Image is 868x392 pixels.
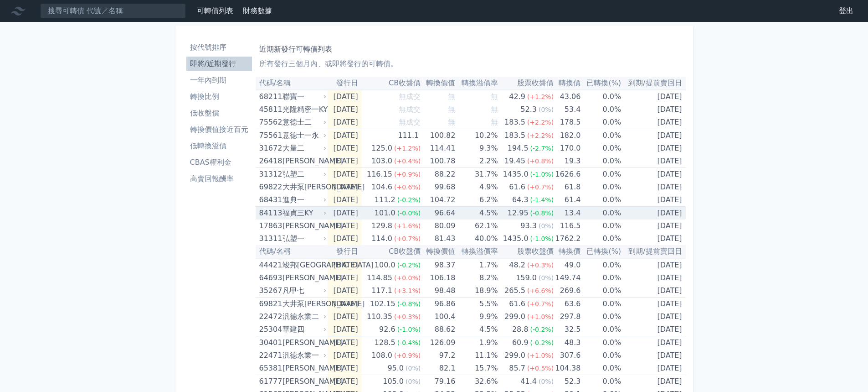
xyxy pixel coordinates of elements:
span: (+1.6%) [394,222,421,230]
td: 11.1% [455,349,498,362]
span: (+6.6%) [527,287,554,294]
td: [DATE] [621,155,685,168]
div: 福貞三KY [282,207,324,220]
td: 10.2% [455,129,498,142]
td: [DATE] [328,142,361,155]
td: 0.0% [580,272,621,284]
td: [DATE] [328,181,361,193]
span: (+1.2%) [394,145,421,152]
td: [DATE] [328,310,361,323]
a: 即將/近期發行 [186,57,252,71]
td: [DATE] [328,349,361,362]
td: 48.3 [554,336,580,350]
div: 44421 [259,259,280,272]
span: (+0.0%) [394,274,421,282]
td: 4.5% [455,207,498,220]
td: [DATE] [621,232,685,245]
span: (-1.0%) [397,326,421,333]
td: [DATE] [621,310,685,323]
th: 代碼/名稱 [256,245,328,258]
div: 159.0 [514,272,539,284]
td: 0.0% [580,168,621,181]
th: 發行日 [328,77,361,90]
div: [PERSON_NAME] [282,272,324,284]
div: 183.5 [503,129,527,142]
div: 299.0 [503,310,527,323]
td: 2.2% [455,155,498,168]
span: (0%) [539,274,554,282]
div: 102.15 [368,298,397,310]
div: 111.1 [396,129,421,142]
td: 31.7% [455,168,498,181]
td: [DATE] [621,220,685,232]
div: 75561 [259,129,280,142]
th: 到期/提前賣回日 [621,77,685,90]
td: [DATE] [328,220,361,232]
span: 無 [448,92,455,101]
td: [DATE] [328,323,361,336]
td: 104.38 [554,362,580,375]
div: [PERSON_NAME] [282,336,324,349]
li: CBAS權利金 [186,157,252,168]
a: 轉換價值接近百元 [186,122,252,137]
div: 75562 [259,116,280,129]
td: [DATE] [328,90,361,103]
td: 79.16 [421,375,455,388]
span: (+0.7%) [527,183,554,191]
th: 轉換價值 [421,77,455,90]
th: 到期/提前賣回日 [621,245,685,258]
th: 轉換價 [554,245,580,258]
td: 9.3% [455,142,498,155]
span: (+0.9%) [394,171,421,178]
td: 4.9% [455,181,498,193]
span: (+1.0%) [527,313,554,320]
td: [DATE] [621,284,685,298]
td: 116.5 [554,220,580,232]
span: (0%) [539,106,554,113]
a: 轉換比例 [186,89,252,104]
div: 61.6 [507,181,527,193]
span: (-0.0%) [397,209,421,217]
a: 可轉債列表 [197,6,233,15]
a: 低轉換溢價 [186,139,252,153]
div: 114.0 [370,232,394,245]
div: 60.9 [510,336,530,349]
td: 19.3 [554,155,580,168]
div: [PERSON_NAME] [282,220,324,232]
th: 股票收盤價 [498,245,554,258]
div: 101.0 [373,207,397,220]
td: 0.0% [580,323,621,336]
div: 194.5 [506,142,530,155]
span: (-2.7%) [530,145,554,152]
span: 無 [448,118,455,126]
td: [DATE] [328,116,361,129]
td: [DATE] [621,90,685,103]
div: 31311 [259,232,280,245]
td: 9.9% [455,310,498,323]
div: 汎德永業二 [282,310,324,323]
div: 1435.0 [501,232,530,245]
span: (-0.8%) [397,300,421,308]
div: 114.85 [365,272,394,284]
td: 81.43 [421,232,455,245]
li: 低轉換溢價 [186,141,252,152]
span: (-1.4%) [530,196,554,204]
div: 64.3 [510,193,530,206]
span: (+0.7%) [527,300,554,308]
div: 光隆精密一KY [282,103,324,116]
div: 108.0 [370,349,394,362]
td: 0.0% [580,207,621,220]
th: 轉換價值 [421,245,455,258]
td: 178.5 [554,116,580,129]
li: 轉換價值接近百元 [186,124,252,135]
li: 高賣回報酬率 [186,173,252,184]
span: 無成交 [399,92,421,101]
td: 0.0% [580,336,621,350]
div: 69821 [259,298,280,310]
span: (-1.0%) [530,235,554,242]
td: [DATE] [328,193,361,207]
td: 32.6% [455,375,498,388]
td: [DATE] [621,207,685,220]
div: 大量二 [282,142,324,155]
div: 弘塑一 [282,232,324,245]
